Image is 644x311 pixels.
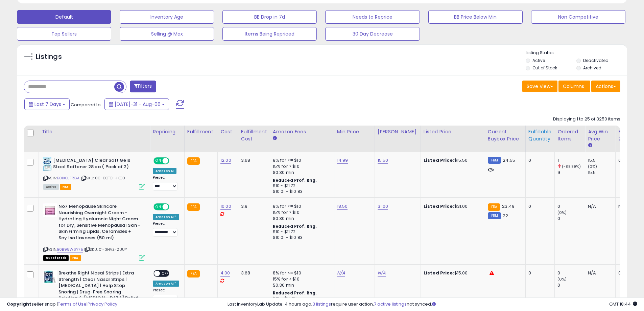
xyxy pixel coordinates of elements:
[528,157,549,163] div: 0
[241,203,265,209] div: 3.9
[57,247,83,252] a: B0B98W6Y75
[53,157,135,172] b: [MEDICAL_DATA] Clear Soft Gels Stool Softener 28 ea ( Pack of 2)
[153,128,182,135] div: Repricing
[522,81,557,92] button: Save View
[273,223,317,229] b: Reduced Prof. Rng.
[583,58,609,63] label: Deactivated
[588,170,615,176] div: 15.5
[220,128,235,135] div: Cost
[424,203,454,209] b: Listed Price:
[115,101,161,108] span: [DATE]-31 - Aug-06
[532,58,545,63] label: Active
[312,301,331,307] a: 3 listings
[424,203,480,209] div: $31.00
[378,203,388,210] a: 31.00
[325,10,420,24] button: Needs to Reprice
[531,10,625,24] button: Non Competitive
[187,128,215,135] div: Fulfillment
[532,65,557,71] label: Out of Stock
[273,183,329,189] div: $10 - $11.72
[337,157,348,164] a: 14.99
[187,203,200,211] small: FBA
[488,212,501,219] small: FBM
[120,10,214,24] button: Inventory Age
[36,52,62,62] h5: Listings
[130,81,156,92] button: Filters
[609,301,637,307] span: 2025-08-14 18:44 GMT
[222,10,317,24] button: BB Drop in 7d
[562,164,581,169] small: (-88.89%)
[563,83,584,90] span: Columns
[337,270,345,276] a: N/A
[43,157,145,189] div: ASIN:
[526,50,627,56] p: Listing States:
[241,270,265,276] div: 3.68
[557,216,585,222] div: 0
[7,301,31,307] strong: Copyright
[70,255,81,261] span: FBA
[588,142,592,149] small: Avg Win Price.
[503,157,515,163] span: 24.55
[228,301,637,308] div: Last InventoryLab Update: 4 hours ago, require user action, not synced.
[17,27,111,41] button: Top Sellers
[557,170,585,176] div: 9
[153,175,179,191] div: Preset:
[588,270,610,276] div: N/A
[88,301,117,307] a: Privacy Policy
[528,270,549,276] div: 0
[583,65,601,71] label: Archived
[222,27,317,41] button: Items Being Repriced
[80,175,125,181] span: | SKU: 00-0OTC-HKO0
[424,270,480,276] div: $15.00
[378,270,386,276] a: N/A
[43,255,69,261] span: All listings that are currently out of stock and unavailable for purchase on Amazon
[154,204,163,210] span: ON
[325,27,420,41] button: 30 Day Decrease
[58,301,87,307] a: Terms of Use
[273,276,329,282] div: 15% for > $10
[618,128,643,142] div: BB Share 24h.
[273,135,277,141] small: Amazon Fees.
[273,235,329,241] div: $10.01 - $10.83
[273,282,329,288] div: $0.30 min
[488,203,500,211] small: FBA
[557,282,585,288] div: 0
[273,170,329,176] div: $0.30 min
[187,157,200,165] small: FBA
[168,204,179,210] span: OFF
[43,270,57,284] img: 41kLoUgvPWL._SL40_.jpg
[378,157,388,164] a: 15.50
[424,157,480,163] div: $15.50
[588,128,613,142] div: Avg Win Price
[488,157,501,164] small: FBM
[588,164,597,169] small: (0%)
[241,157,265,163] div: 3.68
[618,270,641,276] div: 0%
[273,229,329,235] div: $10 - $11.72
[58,203,141,243] b: No7 Menopause Skincare Nourishing Overnight Cream - Hydrating Hyaluronic Night Cream for Dry, Sen...
[618,157,641,163] div: 0%
[168,158,179,164] span: OFF
[153,221,179,237] div: Preset:
[153,281,179,287] div: Amazon AI *
[618,203,641,209] div: N/A
[84,247,127,252] span: | SKU: 01-3HVZ-2UUY
[60,184,71,190] span: FBA
[557,157,585,163] div: 1
[153,168,176,174] div: Amazon AI
[557,270,585,276] div: 0
[273,177,317,183] b: Reduced Prof. Rng.
[273,290,317,296] b: Reduced Prof. Rng.
[337,128,372,135] div: Min Price
[424,270,454,276] b: Listed Price:
[43,184,59,190] span: All listings currently available for purchase on Amazon
[273,203,329,209] div: 8% for <= $10
[557,276,567,282] small: (0%)
[104,98,169,110] button: [DATE]-31 - Aug-06
[557,210,567,215] small: (0%)
[502,203,515,209] span: 23.49
[528,203,549,209] div: 0
[374,301,407,307] a: 7 active listings
[71,102,102,108] span: Compared to:
[557,203,585,209] div: 0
